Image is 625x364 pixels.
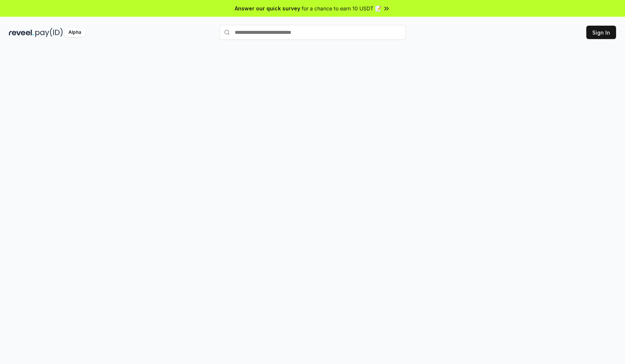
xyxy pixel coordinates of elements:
[9,28,34,37] img: reveel_dark
[35,28,63,37] img: pay_id
[586,26,616,39] button: Sign In
[302,4,381,12] span: for a chance to earn 10 USDT 📝
[64,28,85,37] div: Alpha
[235,4,300,12] span: Answer our quick survey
